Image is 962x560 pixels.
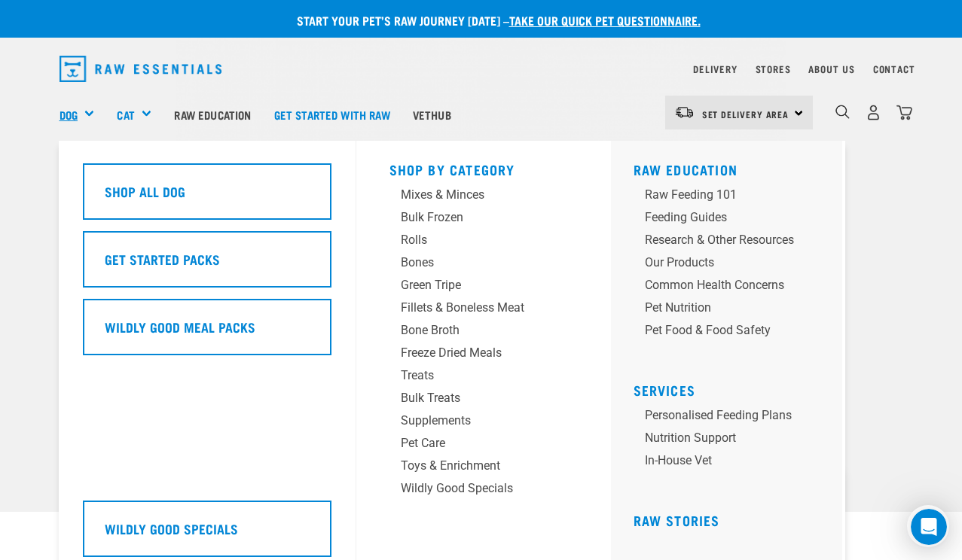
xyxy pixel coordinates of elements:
[401,344,542,362] div: Freeze Dried Meals
[389,412,578,434] a: Supplements
[263,84,402,145] a: Get started with Raw
[866,105,881,120] img: user.png
[645,231,794,249] div: Research & Other Resources
[911,509,947,545] iframe: Intercom live chat
[83,163,331,231] a: Shop All Dog
[47,50,915,88] nav: dropdown navigation
[634,321,830,344] a: Pet Food & Food Safety
[389,276,578,299] a: Green Tripe
[645,186,794,204] div: Raw Feeding 101
[389,434,578,457] a: Pet Care
[634,299,830,321] a: Pet Nutrition
[645,254,794,272] div: Our Products
[389,254,578,276] a: Bones
[401,186,542,204] div: Mixes & Minces
[645,321,794,339] div: Pet Food & Food Safety
[634,429,830,452] a: Nutrition Support
[389,162,578,174] h5: Shop By Category
[645,276,794,294] div: Common Health Concerns
[389,457,578,479] a: Toys & Enrichment
[509,17,701,23] a: take our quick pet questionnaire.
[402,84,463,145] a: Vethub
[401,254,542,272] div: Bones
[401,457,542,475] div: Toys & Enrichment
[105,519,238,538] h5: Wildly Good Specials
[702,111,789,117] span: Set Delivery Area
[645,208,794,227] div: Feeding Guides
[808,66,854,72] a: About Us
[389,321,578,344] a: Bone Broth
[117,106,134,123] a: Cat
[756,66,791,72] a: Stores
[401,231,542,249] div: Rolls
[401,299,542,317] div: Fillets & Boneless Meat
[634,231,830,254] a: Research & Other Resources
[105,249,220,269] h5: Get Started Packs
[401,412,542,430] div: Supplements
[83,231,331,299] a: Get Started Packs
[401,389,542,407] div: Bulk Treats
[634,186,830,208] a: Raw Feeding 101
[907,505,949,547] iframe: Intercom live chat discovery launcher
[389,367,578,389] a: Treats
[401,321,542,339] div: Bone Broth
[634,406,830,429] a: Personalised Feeding Plans
[693,66,737,72] a: Delivery
[634,382,830,394] h5: Services
[835,105,850,119] img: home-icon-1@2x.png
[634,276,830,299] a: Common Health Concerns
[105,181,185,201] h5: Shop All Dog
[163,84,262,145] a: Raw Education
[389,389,578,412] a: Bulk Treats
[389,479,578,502] a: Wildly Good Specials
[873,66,915,72] a: Contact
[634,166,738,173] a: Raw Education
[401,276,542,294] div: Green Tripe
[634,452,830,474] a: In-house vet
[401,479,542,498] div: Wildly Good Specials
[60,56,222,82] img: Raw Essentials Logo
[401,367,542,385] div: Treats
[674,105,695,119] img: van-moving.png
[634,208,830,231] a: Feeding Guides
[389,231,578,254] a: Rolls
[105,317,255,336] h5: Wildly Good Meal Packs
[645,299,794,317] div: Pet Nutrition
[896,105,912,120] img: home-icon@2x.png
[634,254,830,276] a: Our Products
[83,299,331,367] a: Wildly Good Meal Packs
[389,344,578,367] a: Freeze Dried Meals
[60,106,78,123] a: Dog
[389,299,578,321] a: Fillets & Boneless Meat
[389,186,578,208] a: Mixes & Minces
[401,434,542,452] div: Pet Care
[634,516,720,524] a: Raw Stories
[401,208,542,227] div: Bulk Frozen
[389,208,578,231] a: Bulk Frozen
